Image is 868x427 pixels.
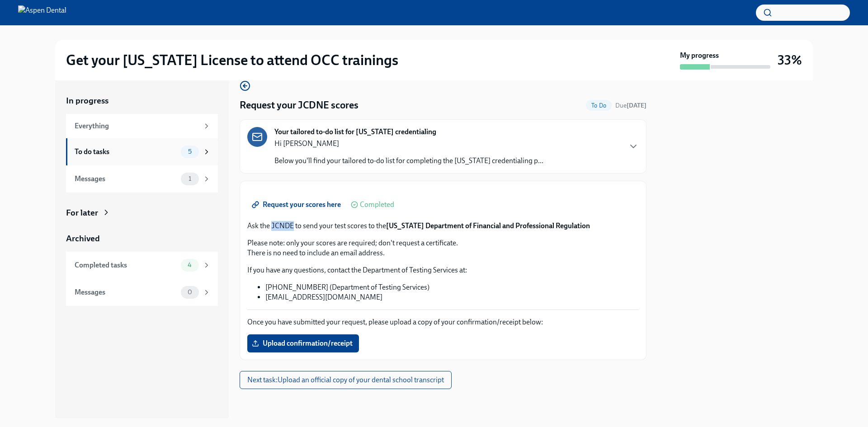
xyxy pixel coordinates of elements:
span: September 24th, 2025 07:00 [615,101,646,110]
a: Messages0 [66,279,218,306]
a: Everything [66,114,218,138]
p: Below you'll find your tailored to-do list for completing the [US_STATE] credentialing p... [274,156,543,166]
li: [EMAIL_ADDRESS][DOMAIN_NAME] [265,292,639,302]
a: Archived [66,233,218,244]
div: Messages [75,174,177,184]
p: Ask the JCNDE to send your test scores to the [247,221,639,231]
h3: 33% [778,52,802,68]
a: In progress [66,95,218,107]
div: Completed tasks [75,260,177,270]
strong: Your tailored to-do list for [US_STATE] credentialing [274,127,436,137]
span: Due [615,102,646,109]
div: Messages [75,287,177,297]
button: Next task:Upload an official copy of your dental school transcript [240,371,452,389]
label: Upload confirmation/receipt [247,334,359,352]
span: 5 [183,148,197,155]
a: Messages1 [66,165,218,192]
a: For later [66,207,218,219]
strong: [DATE] [627,102,646,109]
a: Request your scores here [247,196,347,214]
strong: [US_STATE] Department of Financial and Professional Regulation [386,221,590,230]
img: Aspen Dental [18,5,66,20]
span: Next task : Upload an official copy of your dental school transcript [247,375,444,385]
span: Request your scores here [254,200,341,209]
p: If you have any questions, contact the Department of Testing Services at: [247,265,639,275]
span: Upload confirmation/receipt [254,339,353,348]
p: Once you have submitted your request, please upload a copy of your confirmation/receipt below: [247,317,639,327]
div: To do tasks [75,147,177,157]
p: Hi [PERSON_NAME] [274,139,543,149]
p: Please note: only your scores are required; don't request a certificate. There is no need to incl... [247,238,639,258]
span: 0 [182,289,198,296]
strong: My progress [680,51,719,61]
h2: Get your [US_STATE] License to attend OCC trainings [66,51,398,69]
div: Everything [75,121,199,131]
span: 4 [182,262,197,268]
span: Completed [360,201,394,208]
span: 1 [183,175,197,182]
div: For later [66,207,98,219]
a: Completed tasks4 [66,252,218,279]
h4: Request your JCDNE scores [240,99,359,112]
span: To Do [586,102,612,109]
a: To do tasks5 [66,138,218,165]
li: [PHONE_NUMBER] (Department of Testing Services) [265,282,639,292]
